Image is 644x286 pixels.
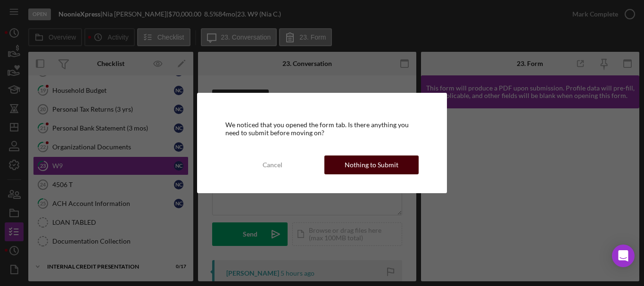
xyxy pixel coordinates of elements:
[345,155,398,174] div: Nothing to Submit
[612,245,635,267] div: Open Intercom Messenger
[225,155,320,174] button: Cancel
[225,121,419,136] div: We noticed that you opened the form tab. Is there anything you need to submit before moving on?
[263,155,282,174] div: Cancel
[324,155,419,174] button: Nothing to Submit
